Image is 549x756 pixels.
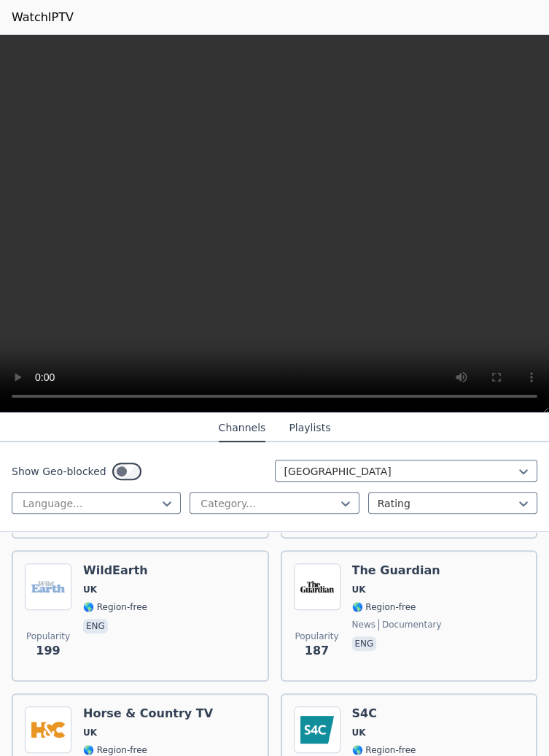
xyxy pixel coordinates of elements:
[294,706,340,753] img: S4C
[352,584,366,595] span: UK
[83,727,97,738] span: UK
[83,744,147,756] span: 🌎 Region-free
[289,414,330,442] button: Playlists
[352,636,377,651] p: eng
[83,706,213,721] h6: Horse & Country TV
[352,563,442,578] h6: The Guardian
[352,706,416,721] h6: S4C
[83,601,147,613] span: 🌎 Region-free
[25,563,71,610] img: WildEarth
[352,744,416,756] span: 🌎 Region-free
[352,727,366,738] span: UK
[83,563,148,578] h6: WildEarth
[294,563,340,610] img: The Guardian
[352,619,375,630] span: news
[12,9,74,26] a: WatchIPTV
[378,619,442,630] span: documentary
[305,642,329,660] span: 187
[83,584,97,595] span: UK
[219,414,266,442] button: Channels
[26,630,70,642] span: Popularity
[12,464,106,479] label: Show Geo-blocked
[352,601,416,613] span: 🌎 Region-free
[83,619,108,633] p: eng
[25,706,71,753] img: Horse & Country TV
[295,630,338,642] span: Popularity
[36,642,60,660] span: 199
